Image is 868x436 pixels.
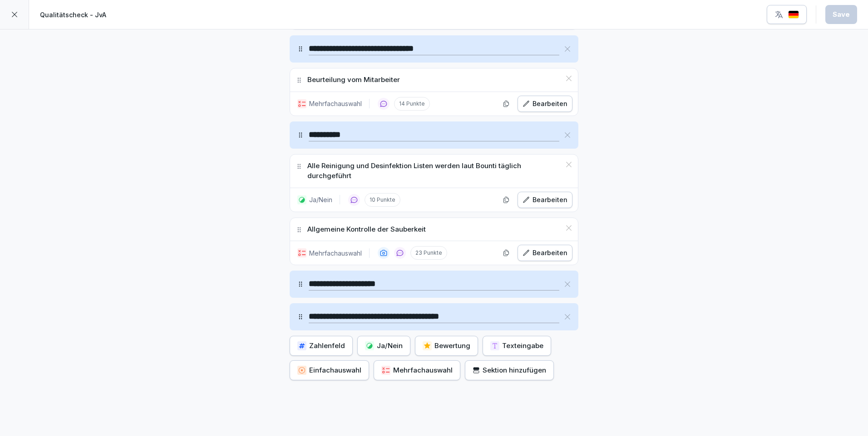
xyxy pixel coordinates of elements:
[523,195,567,205] div: Bearbeiten
[309,99,362,108] p: Mehrfachauswahl
[483,336,551,356] button: Texteingabe
[365,193,400,207] p: 10 Punkte
[410,246,447,260] p: 23 Punkte
[290,360,369,380] button: Einfachauswahl
[523,99,567,109] div: Bearbeiten
[465,360,554,380] button: Sektion hinzufügen
[307,75,400,85] p: Beurteilung vom Mitarbeiter
[309,195,332,204] p: Ja/Nein
[473,365,546,375] div: Sektion hinzufügen
[309,248,362,258] p: Mehrfachauswahl
[825,5,857,24] button: Save
[357,336,410,356] button: Ja/Nein
[307,161,561,181] p: Alle Reinigung und Desinfektion Listen werden laut Bounti täglich durchgeführt
[365,341,403,351] div: Ja/Nein
[788,10,799,19] img: de.svg
[423,341,470,351] div: Bewertung
[394,97,430,111] p: 14 Punkte
[40,10,106,19] p: Qualitätscheck - JvA
[833,10,850,19] div: Save
[415,336,478,356] button: Bewertung
[523,248,567,258] div: Bearbeiten
[297,365,361,375] div: Einfachauswahl
[381,365,453,375] div: Mehrfachauswahl
[290,336,353,356] button: Zahlenfeld
[518,192,572,208] button: Bearbeiten
[374,360,460,380] button: Mehrfachauswahl
[518,96,572,112] button: Bearbeiten
[297,341,345,351] div: Zahlenfeld
[307,224,426,235] p: Allgemeine Kontrolle der Sauberkeit
[490,341,543,351] div: Texteingabe
[518,245,572,261] button: Bearbeiten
